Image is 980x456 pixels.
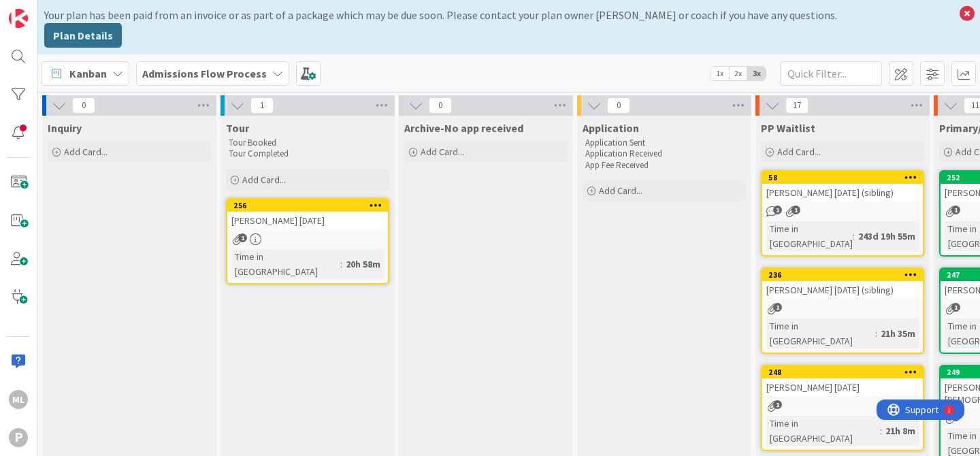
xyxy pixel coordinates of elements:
[48,121,82,135] span: Inquiry
[340,257,342,272] span: :
[250,97,274,114] span: 1
[780,61,882,86] input: Quick Filter...
[226,121,249,135] span: Tour
[227,212,388,229] div: [PERSON_NAME] [DATE]
[69,65,107,82] span: Kanban
[231,249,340,279] div: Time in [GEOGRAPHIC_DATA]
[64,146,108,158] span: Add Card...
[761,365,924,451] a: 248[PERSON_NAME] [DATE]Time in [GEOGRAPHIC_DATA]:21h 8m
[9,428,28,447] div: P
[585,160,743,171] p: App Fee Received
[342,257,384,272] div: 20h 58m
[951,303,960,312] span: 1
[9,390,28,409] div: ML
[44,7,953,23] div: Your plan has been paid from an invoice or as part of a package which may be due soon. Please con...
[585,148,743,159] p: Application Received
[768,270,923,280] div: 236
[729,67,747,80] span: 2x
[710,67,729,80] span: 1x
[768,173,923,182] div: 58
[855,229,919,244] div: 243d 19h 55m
[773,400,782,409] span: 1
[762,366,923,378] div: 248
[421,146,464,158] span: Add Card...
[951,206,960,214] span: 1
[853,229,855,244] span: :
[785,97,808,114] span: 17
[766,221,853,251] div: Time in [GEOGRAPHIC_DATA]
[585,137,743,148] p: Application Sent
[226,198,389,284] a: 256[PERSON_NAME] [DATE]Time in [GEOGRAPHIC_DATA]:20h 58m
[242,174,286,186] span: Add Card...
[773,206,782,214] span: 1
[761,170,924,257] a: 58[PERSON_NAME] [DATE] (sibling)Time in [GEOGRAPHIC_DATA]:243d 19h 55m
[227,199,388,212] div: 256
[875,326,877,341] span: :
[762,172,923,201] div: 58[PERSON_NAME] [DATE] (sibling)
[768,368,923,377] div: 248
[71,5,74,16] div: 1
[762,172,923,184] div: 58
[882,423,919,438] div: 21h 8m
[227,199,388,229] div: 256[PERSON_NAME] [DATE]
[747,67,766,80] span: 3x
[773,303,782,312] span: 1
[762,269,923,281] div: 236
[607,97,630,114] span: 0
[766,416,880,446] div: Time in [GEOGRAPHIC_DATA]
[880,423,882,438] span: :
[229,137,387,148] p: Tour Booked
[29,2,62,18] span: Support
[766,319,875,348] div: Time in [GEOGRAPHIC_DATA]
[877,326,919,341] div: 21h 35m
[9,9,28,28] img: Visit kanbanzone.com
[762,378,923,396] div: [PERSON_NAME] [DATE]
[599,184,642,197] span: Add Card...
[762,281,923,299] div: [PERSON_NAME] [DATE] (sibling)
[791,206,800,214] span: 1
[238,233,247,242] span: 1
[777,146,821,158] span: Add Card...
[44,23,122,48] button: Plan Details
[429,97,452,114] span: 0
[404,121,523,135] span: Archive-No app received
[762,366,923,396] div: 248[PERSON_NAME] [DATE]
[583,121,639,135] span: Application
[72,97,95,114] span: 0
[229,148,387,159] p: Tour Completed
[762,269,923,299] div: 236[PERSON_NAME] [DATE] (sibling)
[233,201,388,210] div: 256
[142,67,267,80] b: Admissions Flow Process
[761,121,815,135] span: PP Waitlist
[761,267,924,354] a: 236[PERSON_NAME] [DATE] (sibling)Time in [GEOGRAPHIC_DATA]:21h 35m
[762,184,923,201] div: [PERSON_NAME] [DATE] (sibling)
